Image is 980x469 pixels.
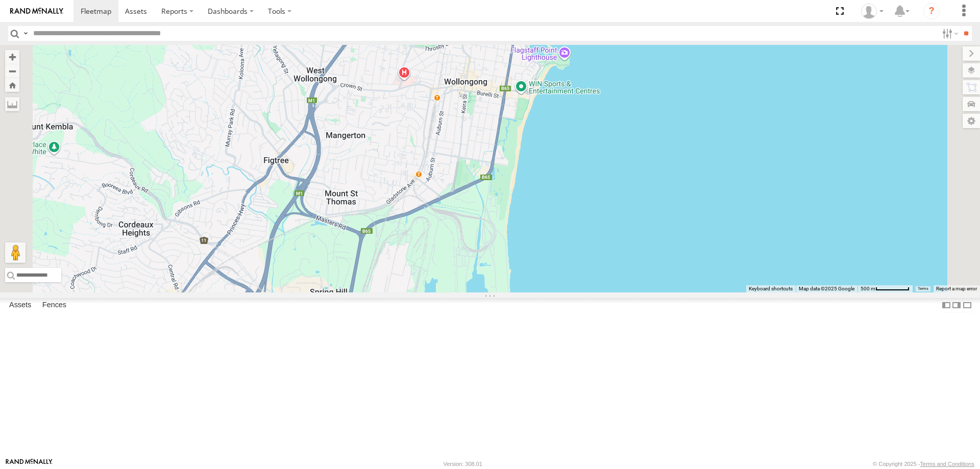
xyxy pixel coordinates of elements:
button: Keyboard shortcuts [749,285,793,292]
label: Dock Summary Table to the Left [941,298,951,313]
a: Report a map error [936,286,977,291]
button: Zoom out [5,64,19,78]
button: Zoom Home [5,78,19,92]
label: Measure [5,97,19,111]
span: Map data ©2025 Google [799,286,854,291]
label: Dock Summary Table to the Right [951,298,962,313]
a: Visit our Website [6,459,53,469]
label: Map Settings [963,114,980,128]
label: Hide Summary Table [962,298,972,313]
a: Terms (opens in new tab) [918,287,928,291]
button: Zoom in [5,50,19,64]
a: Terms and Conditions [920,461,974,467]
label: Search Filter Options [938,26,960,41]
div: Tye Clark [857,4,887,19]
span: 500 m [861,286,875,291]
div: © Copyright 2025 - [873,461,974,467]
div: Version: 308.01 [444,461,482,467]
img: rand-logo.svg [10,8,63,15]
i: ? [923,3,940,19]
button: Drag Pegman onto the map to open Street View [5,242,26,263]
button: Map Scale: 500 m per 63 pixels [857,285,913,292]
label: Assets [4,298,36,312]
label: Search Query [21,26,30,41]
label: Fences [37,298,71,312]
